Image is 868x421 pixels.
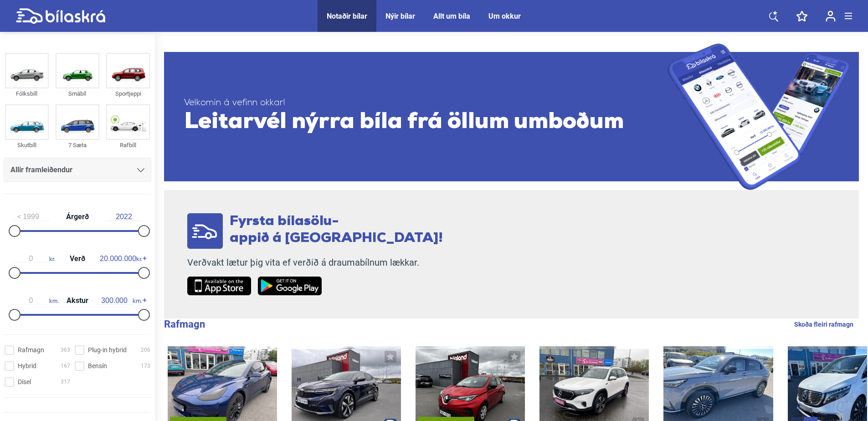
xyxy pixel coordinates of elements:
[385,12,415,21] a: Nýir bílar
[18,361,36,371] span: Hybrid
[826,10,836,22] img: user-login.svg
[5,88,49,99] div: Fólksbíll
[106,88,150,99] div: Sportjeppi
[18,377,31,387] span: Dísel
[88,361,107,371] span: Bensín
[164,43,859,190] a: Velkomin á vefinn okkar!Leitarvél nýrra bíla frá öllum umboðum
[13,297,59,305] span: km.
[56,140,99,150] div: 7 Sæta
[56,88,99,99] div: Smábíl
[61,377,70,387] span: 317
[164,318,205,330] b: Rafmagn
[64,297,91,304] span: Akstur
[96,297,142,305] span: km.
[18,345,44,355] span: Rafmagn
[10,164,72,176] span: Allir framleiðendur
[61,361,70,371] span: 167
[5,140,49,150] div: Skutbíll
[61,345,70,355] span: 363
[488,12,521,21] a: Um okkur
[13,255,55,263] span: kr.
[184,109,668,136] span: Leitarvél nýrra bíla frá öllum umboðum
[230,215,443,246] span: Fyrsta bílasölu- appið á [GEOGRAPHIC_DATA]!
[184,98,668,109] span: Velkomin á vefinn okkar!
[327,12,367,21] a: Notaðir bílar
[433,12,470,21] a: Allt um bíla
[106,140,150,150] div: Rafbíll
[141,345,150,355] span: 206
[67,255,87,262] span: Verð
[794,318,853,330] a: Skoða fleiri rafmagn
[88,345,127,355] span: Plug-in hybrid
[187,257,443,268] p: Verðvakt lætur þig vita ef verðið á draumabílnum lækkar.
[141,361,150,371] span: 173
[64,213,91,221] span: Árgerð
[100,255,142,263] span: kr.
